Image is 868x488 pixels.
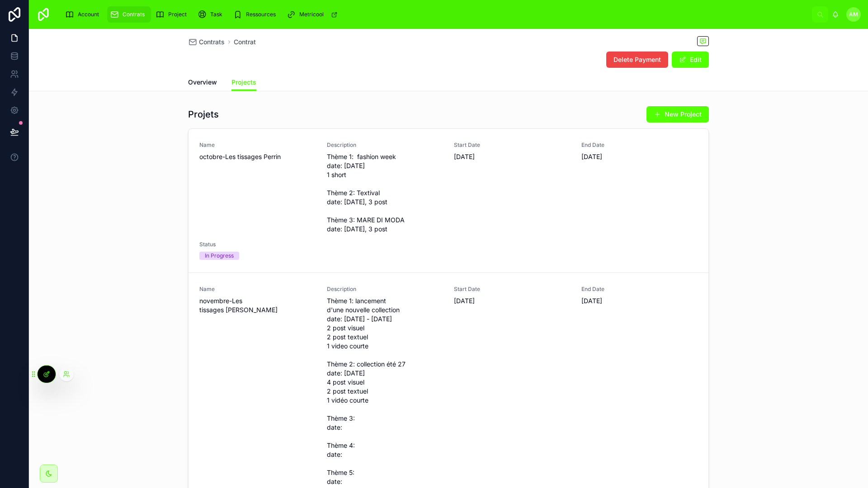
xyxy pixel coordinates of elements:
[78,11,99,18] span: Account
[234,38,256,47] a: Contrat
[231,6,282,23] a: Ressources
[299,11,324,18] span: Metricool
[107,6,151,23] a: Contrats
[246,11,276,18] span: Ressources
[231,78,256,87] span: Projects
[849,11,858,18] span: AM
[606,52,668,68] button: Delete Payment
[284,6,342,23] a: Metricool
[581,296,698,305] span: [DATE]
[189,129,708,272] a: Nameoctobre-Les tissages PerrinDescriptionThème 1: fashion week date: [DATE] 1 short Thème 2: Tex...
[62,6,105,23] a: Account
[581,141,698,149] span: End Date
[168,11,187,18] span: Project
[327,152,443,234] span: Thème 1: fashion week date: [DATE] 1 short Thème 2: Textival date: [DATE], 3 post Thème 3: MARE D...
[672,52,709,68] button: Edit
[613,55,661,64] span: Delete Payment
[205,252,234,260] div: In Progress
[199,286,316,293] span: Name
[646,106,709,122] button: New Project
[188,108,219,121] h1: Projets
[581,152,698,161] span: [DATE]
[327,286,443,293] span: Description
[188,78,217,87] span: Overview
[210,11,222,18] span: Task
[327,296,443,486] span: Thème 1: lancement d'une nouvelle collection date: [DATE] - [DATE] 2 post visuel 2 post textuel 1...
[454,296,571,305] span: [DATE]
[195,6,229,23] a: Task
[36,7,51,22] img: App logo
[153,6,193,23] a: Project
[327,141,443,149] span: Description
[188,74,217,92] a: Overview
[454,286,571,293] span: Start Date
[199,141,316,149] span: Name
[199,38,225,47] span: Contrats
[454,152,571,161] span: [DATE]
[188,38,225,47] a: Contrats
[199,152,316,161] span: octobre-Les tissages Perrin
[199,296,316,314] span: novembre-Les tissages [PERSON_NAME]
[58,5,812,24] div: scrollable content
[454,141,571,149] span: Start Date
[199,241,316,248] span: Status
[231,74,256,91] a: Projects
[581,286,698,293] span: End Date
[123,11,145,18] span: Contrats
